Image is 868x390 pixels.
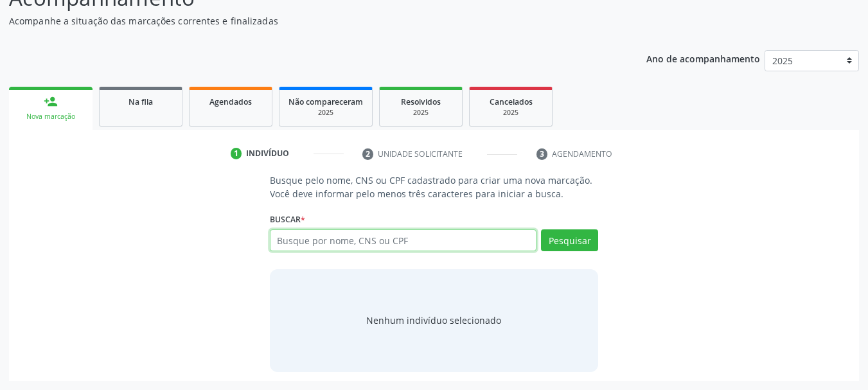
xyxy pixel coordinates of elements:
[9,14,604,28] p: Acompanhe a situação das marcações correntes e finalizadas
[541,229,598,251] button: Pesquisar
[288,96,363,107] span: Não compareceram
[270,209,305,229] label: Buscar
[288,108,363,118] div: 2025
[401,96,441,107] span: Resolvidos
[389,108,453,118] div: 2025
[209,96,252,107] span: Agendados
[270,229,537,251] input: Busque por nome, CNS ou CPF
[44,94,58,109] div: person_add
[479,108,543,118] div: 2025
[246,148,289,159] div: Indivíduo
[366,314,501,327] div: Nenhum indivíduo selecionado
[231,148,242,159] div: 1
[490,96,533,107] span: Cancelados
[646,50,760,66] p: Ano de acompanhamento
[18,112,84,121] div: Nova marcação
[128,96,153,107] span: Na fila
[270,173,599,200] p: Busque pelo nome, CNS ou CPF cadastrado para criar uma nova marcação. Você deve informar pelo men...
